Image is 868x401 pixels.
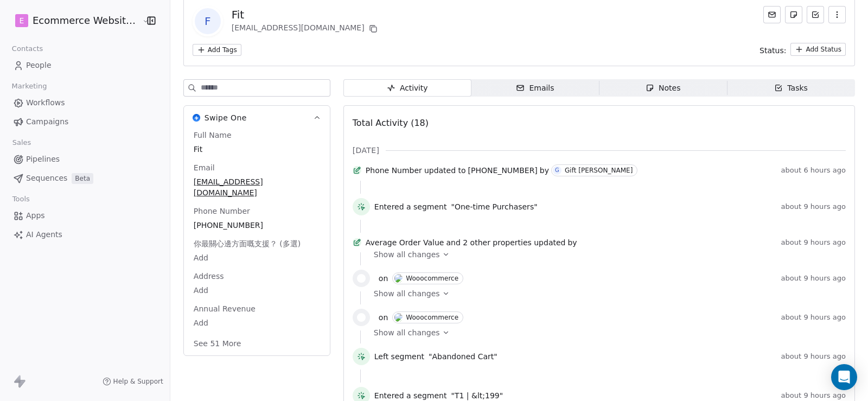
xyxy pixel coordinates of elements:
span: about 9 hours ago [781,238,846,247]
span: Show all changes [374,327,440,338]
a: Show all changes [374,327,838,338]
span: [EMAIL_ADDRESS][DOMAIN_NAME] [194,176,320,198]
div: Open Intercom Messenger [831,364,857,390]
span: Address [192,271,226,282]
a: Workflows [9,94,161,112]
span: Campaigns [26,116,68,128]
button: Swipe OneSwipe One [184,106,330,130]
span: "T1 | &lt;199" [451,390,503,401]
span: Marketing [7,78,52,94]
span: Swipe One [205,112,247,123]
span: Sales [8,135,36,151]
span: on [379,312,388,323]
span: Add [194,252,320,263]
span: Apps [26,210,45,221]
span: by [540,165,549,176]
span: Pipelines [26,154,60,165]
div: Wooocommerce [406,275,458,282]
span: 你最關心邊方面嘅支援？ (多選) [192,238,303,249]
span: Entered a segment [374,201,447,212]
span: about 9 hours ago [781,274,846,283]
span: Help & Support [113,377,163,386]
div: Emails [516,82,554,94]
img: W [394,313,403,322]
span: E [20,15,24,26]
span: Ecommerce Website Builder [33,14,139,28]
span: F [195,8,221,34]
a: Help & Support [103,377,163,386]
span: Tools [8,191,34,207]
span: "Abandoned Cart" [429,351,497,362]
span: Workflows [26,97,65,109]
span: Show all changes [374,249,440,260]
span: about 9 hours ago [781,352,846,361]
span: Annual Revenue [192,303,258,314]
span: Status: [759,45,786,56]
img: woocommerce.svg [357,313,366,322]
span: Total Activity (18) [353,118,429,128]
div: Tasks [774,82,808,94]
span: about 9 hours ago [781,202,846,211]
a: Apps [9,207,161,225]
div: [EMAIL_ADDRESS][DOMAIN_NAME] [232,22,380,35]
img: W [394,274,403,283]
div: Notes [646,82,680,94]
div: G [555,166,559,175]
a: Campaigns [9,113,161,131]
span: Phone Number [192,206,252,217]
button: Add Status [790,43,846,56]
div: Swipe OneSwipe One [184,130,330,355]
span: Add [194,317,320,328]
a: People [9,56,161,74]
a: AI Agents [9,226,161,244]
span: by [567,237,577,248]
a: Show all changes [374,288,838,299]
div: Wooocommerce [406,314,458,321]
div: Fit [232,7,380,22]
span: updated to [424,165,466,176]
img: Swipe One [193,114,200,122]
span: Full Name [192,130,234,141]
button: See 51 More [187,334,248,353]
a: Show all changes [374,249,838,260]
span: Fit [194,144,320,155]
a: Pipelines [9,150,161,168]
span: Email [192,162,217,173]
span: Phone Number [366,165,422,176]
span: about 9 hours ago [781,391,846,400]
div: Gift [PERSON_NAME] [565,167,633,174]
span: about 6 hours ago [781,166,846,175]
span: Show all changes [374,288,440,299]
span: [DATE] [353,145,379,156]
span: "One-time Purchasers" [451,201,537,212]
span: People [26,60,52,71]
img: woocommerce.svg [357,274,366,283]
button: Add Tags [193,44,241,56]
span: Beta [72,173,93,184]
span: [PHONE_NUMBER] [194,220,320,231]
span: [PHONE_NUMBER] [468,165,538,176]
span: Entered a segment [374,390,447,401]
span: Add [194,285,320,296]
span: AI Agents [26,229,62,240]
span: Sequences [26,173,67,184]
button: EEcommerce Website Builder [13,11,135,30]
span: Average Order Value [366,237,444,248]
span: on [379,273,388,284]
span: Contacts [7,41,48,57]
span: Left segment [374,351,424,362]
span: and 2 other properties updated [446,237,565,248]
span: about 9 hours ago [781,313,846,322]
a: SequencesBeta [9,169,161,187]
